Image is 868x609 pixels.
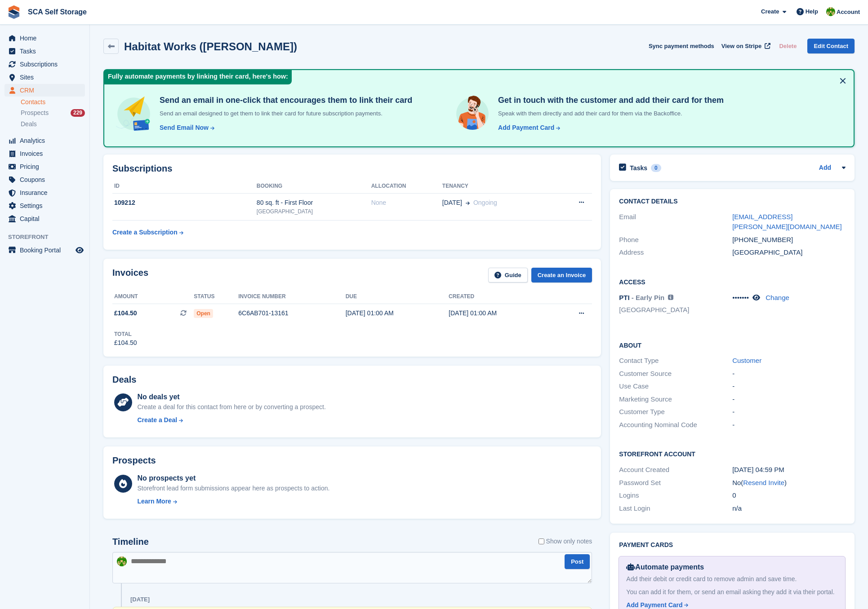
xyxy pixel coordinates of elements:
a: Deals [21,119,85,129]
div: Automate payments [626,562,838,573]
div: Add Payment Card [498,123,554,132]
span: £104.50 [114,309,137,318]
a: menu [4,160,85,173]
div: 80 sq. ft - First Floor [257,198,371,207]
div: No prospects yet [137,473,329,484]
a: menu [4,147,85,160]
img: get-in-touch-e3e95b6451f4e49772a6039d3abdde126589d6f45a760754adfa51be33bf0f70.svg [454,95,491,132]
div: Last Login [619,503,732,514]
div: Email [619,212,732,232]
span: Coupons [20,173,74,186]
h2: Contact Details [619,198,846,205]
th: ID [112,179,257,194]
h2: Access [619,277,846,286]
button: Sync payment methods [649,39,714,53]
a: Create a Deal [137,415,325,425]
p: Send an email designed to get them to link their card for future subscription payments. [156,109,412,118]
div: You can add it for them, or send an email asking they add it via their portal. [626,587,838,597]
span: Open [194,309,213,318]
div: £104.50 [114,338,137,348]
div: Contact Type [619,356,732,366]
div: No [732,478,846,488]
div: Create a Deal [137,415,177,425]
div: [DATE] 01:00 AM [449,309,552,318]
div: - [732,394,846,405]
th: Status [194,290,238,304]
a: Add [819,163,831,173]
span: Settings [20,199,74,212]
a: Change [766,294,789,301]
th: Booking [257,179,371,194]
a: Resend Invite [743,479,784,486]
div: Send Email Now [160,123,209,132]
span: Invoices [20,147,74,160]
img: Sam Chapman [826,7,835,16]
span: ( ) [741,479,787,486]
a: menu [4,134,85,147]
a: menu [4,212,85,225]
div: - [732,420,846,430]
a: [EMAIL_ADDRESS][PERSON_NAME][DOMAIN_NAME] [732,213,841,231]
div: [GEOGRAPHIC_DATA] [257,207,371,216]
span: View on Stripe [721,42,761,51]
th: Created [449,290,552,304]
div: Marketing Source [619,394,732,405]
div: Create a Subscription [112,228,178,237]
img: Sam Chapman [117,556,127,566]
div: Total [114,330,137,338]
h2: Timeline [112,537,149,547]
a: Preview store [74,245,85,256]
a: menu [4,186,85,199]
h2: Subscriptions [112,163,592,174]
span: Create [761,7,779,16]
div: [GEOGRAPHIC_DATA] [732,247,846,258]
a: menu [4,84,85,97]
span: Account [837,8,860,17]
input: Show only notes [539,537,544,546]
span: Tasks [20,45,74,57]
div: Customer Source [619,369,732,379]
span: Capital [20,212,74,225]
a: Create a Subscription [112,224,183,241]
div: None [371,198,442,207]
div: Account Created [619,465,732,475]
div: [PHONE_NUMBER] [732,235,846,245]
a: menu [4,173,85,186]
div: [DATE] [130,596,150,603]
div: [DATE] 04:59 PM [732,465,846,475]
a: Customer [732,357,761,364]
div: - [732,369,846,379]
h2: Prospects [112,455,156,466]
span: Home [20,32,74,44]
button: Post [565,554,590,569]
div: Customer Type [619,407,732,417]
span: Ongoing [473,199,497,206]
label: Show only notes [539,537,592,546]
span: Deals [21,120,37,128]
h2: Tasks [630,164,647,172]
div: Accounting Nominal Code [619,420,732,430]
div: - [732,381,846,392]
a: menu [4,199,85,212]
a: SCA Self Storage [24,4,90,19]
h2: About [619,340,846,349]
div: Address [619,247,732,258]
img: send-email-b5881ef4c8f827a638e46e229e590028c7e36e3a6c99d2365469aff88783de13.svg [115,95,152,132]
h4: Get in touch with the customer and add their card for them [494,95,724,106]
a: Create an Invoice [531,268,592,282]
div: Logins [619,490,732,501]
div: [DATE] 01:00 AM [346,309,449,318]
span: ••••••• [732,294,749,301]
div: 6C6AB701-13161 [238,309,345,318]
a: menu [4,58,85,71]
th: Amount [112,290,194,304]
th: Allocation [371,179,442,194]
a: Guide [488,268,528,282]
img: stora-icon-8386f47178a22dfd0bd8f6a31ec36ba5ce8667c1dd55bd0f319d3a0aa187defe.svg [7,5,21,19]
span: Prospects [21,109,49,117]
a: Edit Contact [807,39,855,53]
div: 0 [732,490,846,501]
span: Storefront [8,233,89,242]
img: icon-info-grey-7440780725fd019a000dd9b08b2336e03edf1995a4989e88bcd33f0948082b44.svg [668,295,673,300]
div: 109212 [112,198,257,207]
